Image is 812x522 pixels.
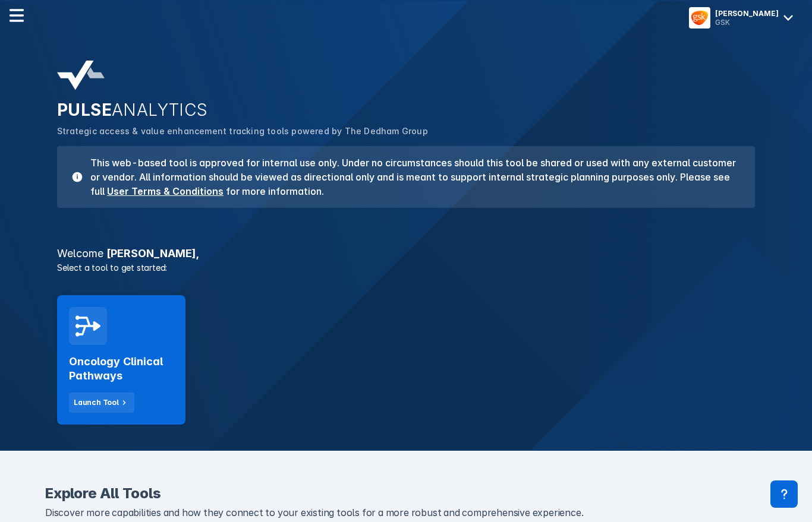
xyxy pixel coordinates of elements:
h2: Oncology Clinical Pathways [69,355,174,383]
a: User Terms & Conditions [107,185,224,197]
span: ANALYTICS [112,100,208,120]
p: Strategic access & value enhancement tracking tools powered by The Dedham Group [57,125,755,138]
h3: [PERSON_NAME] , [50,248,762,259]
img: menu button [691,10,708,26]
div: Launch Tool [74,397,119,408]
h3: This web-based tool is approved for internal use only. Under no circumstances should this tool be... [83,156,741,198]
img: pulse-analytics-logo [57,61,105,90]
p: Select a tool to get started: [50,261,762,274]
div: Contact Support [770,480,798,508]
div: GSK [715,18,779,27]
p: Discover more capabilities and how they connect to your existing tools for a more robust and comp... [45,505,767,521]
span: Welcome [57,247,103,260]
button: Launch Tool [69,393,134,413]
a: Oncology Clinical PathwaysLaunch Tool [57,295,185,425]
img: menu--horizontal.svg [10,8,24,23]
h2: Explore All Tools [45,486,767,501]
div: [PERSON_NAME] [715,9,779,18]
h2: PULSE [57,100,755,120]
